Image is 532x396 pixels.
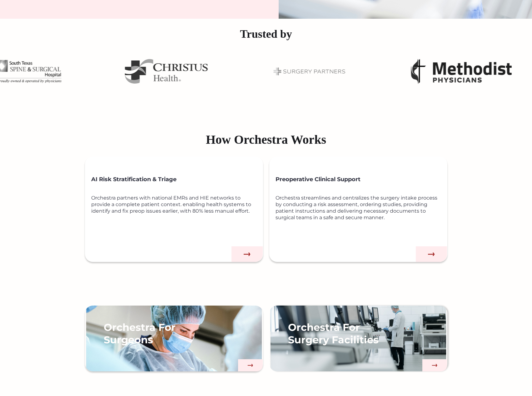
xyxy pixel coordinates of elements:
[85,157,263,262] a: AI Risk Stratification & TriageOrchestra partners with national EMRs and HIE networks to provide ...
[288,321,386,346] h3: Orchestra For Surgery Facilities
[269,157,447,262] a: Preoperative Clinical SupportOrchestra streamlines and centralizes the surgery intake process by ...
[104,321,202,346] h3: Orchestra For Surgeons
[276,195,447,241] div: Orchestra streamlines and centralizes the surgery intake process by conducting a risk assessment,...
[85,306,263,372] a: Orchestra For Surgeons
[276,172,447,186] h3: Preoperative Clinical Support
[91,195,263,241] div: Orchestra partners with national EMRs and HIE networks to provide a complete patient context. ena...
[269,306,447,372] a: Orchestra For Surgery Facilities
[91,172,263,186] h3: AI Risk Stratification & Triage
